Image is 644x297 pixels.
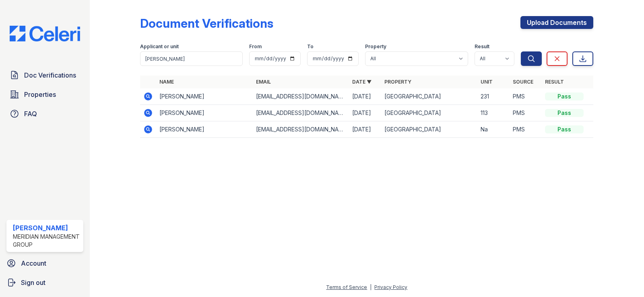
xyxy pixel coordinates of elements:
[510,88,542,105] td: PMS
[349,121,381,138] td: [DATE]
[13,223,80,233] div: [PERSON_NAME]
[256,79,271,85] a: Email
[24,70,76,80] span: Doc Verifications
[140,43,179,50] label: Applicant or unit
[6,86,83,102] a: Properties
[481,79,493,85] a: Unit
[545,79,564,85] a: Result
[249,43,262,50] label: From
[545,109,584,117] div: Pass
[140,16,273,31] div: Document Verifications
[253,121,349,138] td: [EMAIL_ADDRESS][DOMAIN_NAME]
[21,258,46,268] span: Account
[13,233,80,249] div: Meridian Management Group
[3,274,87,291] a: Sign out
[374,284,407,290] a: Privacy Policy
[545,125,584,133] div: Pass
[156,88,252,105] td: [PERSON_NAME]
[475,43,489,50] label: Result
[6,67,83,83] a: Doc Verifications
[3,255,87,271] a: Account
[24,90,56,99] span: Properties
[510,105,542,121] td: PMS
[253,105,349,121] td: [EMAIL_ADDRESS][DOMAIN_NAME]
[477,88,510,105] td: 231
[381,121,477,138] td: [GEOGRAPHIC_DATA]
[253,88,349,105] td: [EMAIL_ADDRESS][DOMAIN_NAME]
[159,79,174,85] a: Name
[381,105,477,121] td: [GEOGRAPHIC_DATA]
[513,79,533,85] a: Source
[140,51,243,66] input: Search by name, email, or unit number
[545,92,584,100] div: Pass
[24,109,37,119] span: FAQ
[381,88,477,105] td: [GEOGRAPHIC_DATA]
[326,284,367,290] a: Terms of Service
[352,79,372,85] a: Date ▼
[3,26,87,41] img: CE_Logo_Blue-a8612792a0a2168367f1c8372b55b34899dd931a85d93a1a3d3e32e68fde9ad4.png
[477,105,510,121] td: 113
[307,43,314,50] label: To
[156,105,252,121] td: [PERSON_NAME]
[156,121,252,138] td: [PERSON_NAME]
[477,121,510,138] td: Na
[21,278,45,287] span: Sign out
[510,121,542,138] td: PMS
[384,79,411,85] a: Property
[6,106,83,122] a: FAQ
[520,16,593,29] a: Upload Documents
[349,105,381,121] td: [DATE]
[349,88,381,105] td: [DATE]
[370,284,372,290] div: |
[365,43,386,50] label: Property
